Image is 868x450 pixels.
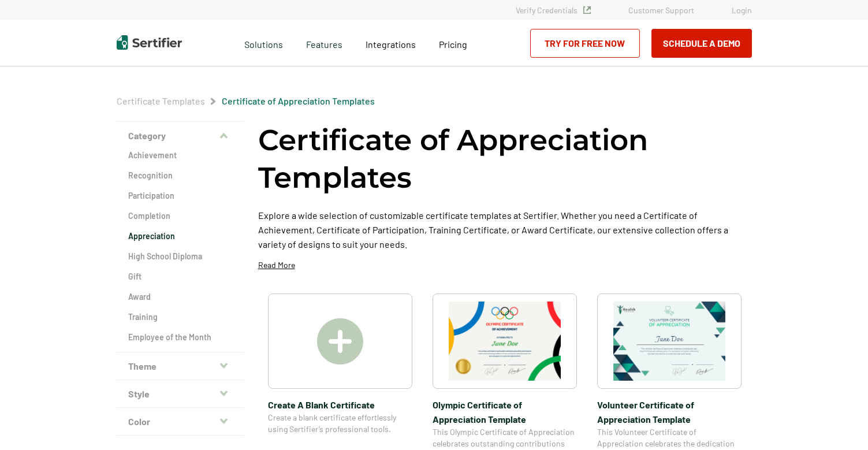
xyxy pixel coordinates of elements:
div: Breadcrumb [117,95,375,107]
img: Create A Blank Certificate [317,318,363,365]
a: Pricing [439,36,467,50]
img: Verified [583,6,591,14]
p: Explore a wide selection of customizable certificate templates at Sertifier. Whether you need a C... [258,208,752,251]
button: Theme [117,352,244,380]
a: Certificate Templates [117,95,205,106]
a: Completion [128,210,232,222]
a: Verify Credentials [516,5,591,15]
img: Sertifier | Digital Credentialing Platform [117,35,182,50]
a: Gift [128,271,232,282]
a: Recognition [128,170,232,181]
span: Volunteer Certificate of Appreciation Template [597,397,742,426]
img: Olympic Certificate of Appreciation​ Template [449,302,561,381]
span: Certificate Templates [117,95,205,107]
div: Category [117,150,244,352]
a: Participation [128,190,232,202]
span: Integrations [366,39,416,50]
span: Create A Blank Certificate [268,397,412,412]
span: Olympic Certificate of Appreciation​ Template [433,397,577,426]
a: High School Diploma [128,251,232,262]
span: Solutions [244,36,283,50]
a: Try for Free Now [530,29,640,58]
span: Features [306,36,342,50]
button: Color [117,408,244,436]
a: Achievement [128,150,232,161]
a: Customer Support [628,5,694,15]
a: Integrations [366,36,416,50]
img: Volunteer Certificate of Appreciation Template [613,302,725,381]
a: Appreciation [128,230,232,242]
span: Certificate of Appreciation Templates [222,95,375,107]
span: Create a blank certificate effortlessly using Sertifier’s professional tools. [268,412,412,435]
a: Training [128,311,232,323]
span: Pricing [439,39,467,50]
p: Read More [258,259,295,271]
a: Award [128,291,232,303]
a: Certificate of Appreciation Templates [222,95,375,106]
a: Login [732,5,752,15]
h1: Certificate of Appreciation Templates [258,121,752,196]
button: Style [117,380,244,408]
button: Category [117,122,244,150]
a: Employee of the Month [128,332,232,343]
